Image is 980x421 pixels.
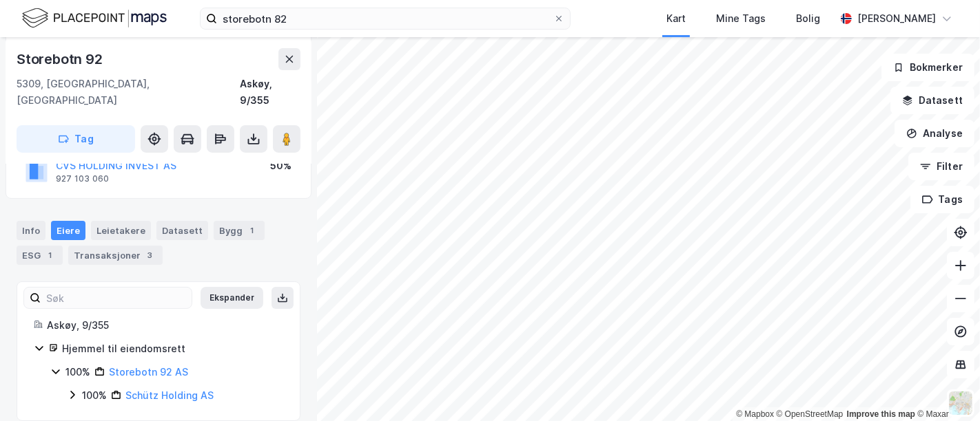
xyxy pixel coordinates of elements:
iframe: Chat Widget [911,355,980,421]
div: Mine Tags [716,10,766,27]
button: Analyse [895,120,974,147]
a: Schütz Holding AS [125,389,214,401]
a: Storebotn 92 AS [109,366,188,378]
div: 3 [143,248,157,262]
button: Bokmerker [881,54,974,81]
a: Mapbox [736,409,774,419]
div: 100% [82,387,107,404]
div: 50% [270,158,292,174]
div: 5309, [GEOGRAPHIC_DATA], [GEOGRAPHIC_DATA] [17,76,240,109]
div: Askøy, 9/355 [240,76,300,109]
div: 1 [245,224,259,237]
div: 1 [43,248,57,262]
div: Askøy, 9/355 [47,317,283,334]
div: 927 103 060 [56,173,109,184]
input: Søk på adresse, matrikkel, gårdeiere, leietakere eller personer [217,8,553,29]
div: Kart [666,10,686,27]
div: Storebotn 92 [17,48,105,70]
button: Datasett [890,87,974,114]
div: Datasett [156,221,208,240]
a: OpenStreetMap [777,409,844,419]
div: ESG [17,246,63,265]
div: [PERSON_NAME] [857,10,936,27]
div: Bolig [796,10,820,27]
img: logo.f888ab2527a4732fd821a326f86c7f29.svg [22,6,167,30]
input: Søk [41,288,192,308]
div: 100% [65,364,90,380]
button: Filter [908,153,974,180]
div: Info [17,221,45,240]
button: Tag [17,125,135,153]
button: Ekspander [201,287,263,309]
a: Improve this map [847,409,915,419]
div: Bygg [214,221,265,240]
div: Leietakere [91,221,151,240]
div: Hjemmel til eiendomsrett [62,341,283,357]
div: Transaksjoner [68,246,163,265]
div: Eiere [51,221,85,240]
button: Tags [910,186,974,213]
